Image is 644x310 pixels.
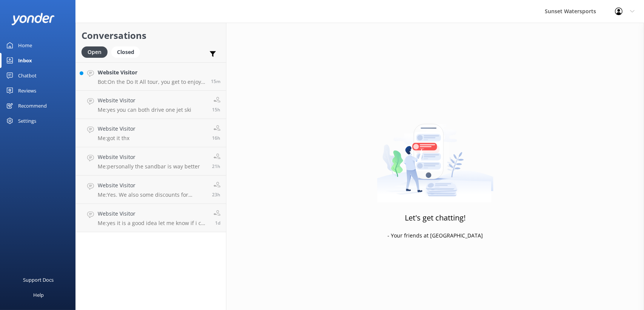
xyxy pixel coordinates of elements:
[212,163,220,170] span: Aug 29 2025 10:56am (UTC -05:00) America/Cancun
[111,46,140,58] div: Closed
[18,113,36,128] div: Settings
[98,163,200,170] p: Me: personally the sandbar is way better
[387,231,483,240] p: - Your friends at [GEOGRAPHIC_DATA]
[405,212,466,224] h3: Let's get chatting!
[76,119,226,147] a: Website VisitorMe:got it thx16h
[98,220,208,227] p: Me: yes it is a good idea let me know if i can be of any help deciding which trip
[76,91,226,119] a: Website VisitorMe:yes you can both drive one jet ski15h
[212,191,220,198] span: Aug 29 2025 09:37am (UTC -05:00) America/Cancun
[18,68,37,83] div: Chatbot
[76,176,226,204] a: Website VisitorMe:Yes. We also some discounts for September. When will you be in [GEOGRAPHIC_DATA...
[98,79,205,85] p: Bot: On the Do It All tour, you get to enjoy up to 11 activities, including jet skiing, snorkelin...
[76,62,226,91] a: Website VisitorBot:On the Do It All tour, you get to enjoy up to 11 activities, including jet ski...
[98,68,205,77] h4: Website Visitor
[98,191,206,198] p: Me: Yes. We also some discounts for September. When will you be in [GEOGRAPHIC_DATA]?
[212,106,220,113] span: Aug 29 2025 05:17pm (UTC -05:00) America/Cancun
[98,96,191,105] h4: Website Visitor
[98,125,135,133] h4: Website Visitor
[212,135,220,141] span: Aug 29 2025 04:16pm (UTC -05:00) America/Cancun
[211,78,220,85] span: Aug 30 2025 08:26am (UTC -05:00) America/Cancun
[23,272,54,287] div: Support Docs
[81,48,111,56] a: Open
[98,181,206,190] h4: Website Visitor
[81,46,108,58] div: Open
[98,153,200,161] h4: Website Visitor
[76,204,226,232] a: Website VisitorMe:yes it is a good idea let me know if i can be of any help deciding which trip1d
[98,135,135,142] p: Me: got it thx
[18,83,36,98] div: Reviews
[98,106,191,113] p: Me: yes you can both drive one jet ski
[98,210,208,218] h4: Website Visitor
[18,53,32,68] div: Inbox
[76,147,226,176] a: Website VisitorMe:personally the sandbar is way better21h
[377,108,493,202] img: artwork of a man stealing a conversation from at giant smartphone
[33,287,44,302] div: Help
[18,38,32,53] div: Home
[11,13,55,25] img: yonder-white-logo.png
[18,98,47,113] div: Recommend
[81,28,220,43] h2: Conversations
[215,220,220,226] span: Aug 29 2025 07:13am (UTC -05:00) America/Cancun
[111,48,144,56] a: Closed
